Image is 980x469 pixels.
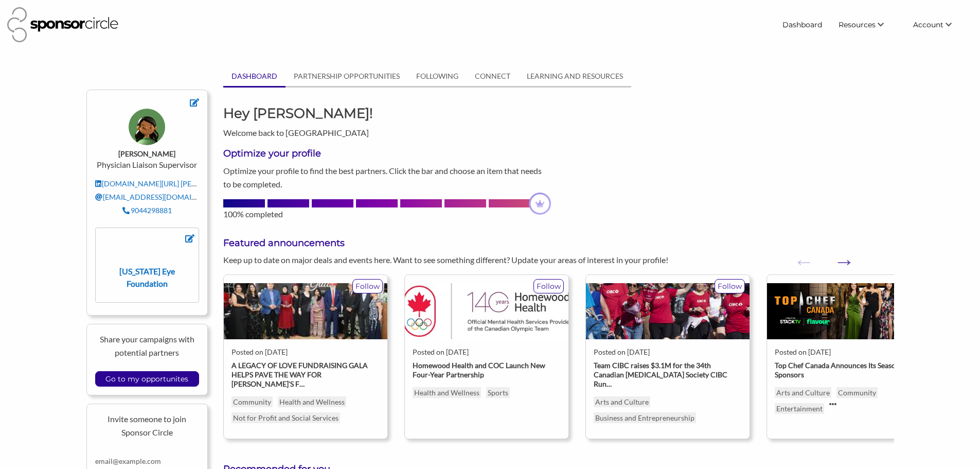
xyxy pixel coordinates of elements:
[216,254,730,266] div: Keep up to date on major deals and events here. Want to see something different? Update your area...
[775,387,831,398] p: Arts and Culture
[534,280,563,293] p: Follow
[231,348,380,357] div: Posted on [DATE]
[95,193,224,201] a: [EMAIL_ADDRESS][DOMAIN_NAME]
[767,283,931,339] img: chvjtuar3r2hy5phfnhm.jpg
[486,387,510,398] p: Sports
[774,15,830,34] a: Dashboard
[594,412,696,423] p: Business and Entrepreneurship
[353,280,382,293] p: Follow
[223,147,551,160] h3: Optimize your profile
[408,66,467,86] a: FOLLOWING
[216,104,387,139] div: Welcome back to [GEOGRAPHIC_DATA]
[224,283,387,339] img: sissbp8me3iybltfa35l.jpg
[278,396,346,407] a: Health and Wellness
[122,206,172,215] a: 9044298881
[95,179,238,188] a: [DOMAIN_NAME][URL] [PERSON_NAME]
[223,104,379,123] h1: Hey [PERSON_NAME]!
[793,251,804,262] button: Previous
[413,361,545,379] strong: Homewood Health and COC Launch New Four-Year Partnership
[775,361,910,379] strong: Top Chef Canada Announces Its Season 12 Sponsors
[223,164,551,190] p: Optimize your profile to find the best partners. Click the bar and choose an item that needs to b...
[913,20,943,29] span: Account
[467,66,519,86] a: CONNECT
[775,348,923,357] div: Posted on [DATE]
[836,387,878,398] p: Community
[594,348,742,357] div: Posted on [DATE]
[95,333,200,359] p: Share your campaigns with potential partners
[830,15,905,34] li: Resources
[413,387,481,398] p: Health and Wellness
[529,193,551,215] img: dashboard-profile-progress-crown-a4ad1e52.png
[405,283,568,339] img: kadevwfwxj6sfudxowdc.jpg
[108,245,187,288] a: [US_STATE] Eye Foundation
[100,372,193,386] input: Go to my opportunites
[95,109,200,219] div: Physician Liaison Supervisor
[586,283,750,339] img: CIBC_Team_CIBC_raises__3_1M_for_the_34th_Canadian_Cancer_Society.jpg
[839,20,876,29] span: Resources
[223,208,551,220] div: 100% completed
[223,237,894,250] h3: Featured announcements
[231,361,368,388] strong: A LEGACY OF LOVE FUNDRAISING GALA HELPS PAVE THE WAY FOR [PERSON_NAME]'S F …
[519,66,631,86] a: LEARNING AND RESOURCES
[129,109,165,145] img: ToyFaces_Colored_BG_64_hacpb3
[775,403,824,414] p: Entertainment
[286,66,408,86] a: PARTNERSHIP OPPORTUNITIES
[231,412,340,423] a: Not for Profit and Social Services
[95,412,200,439] p: Invite someone to join Sponsor Circle
[594,361,727,388] strong: Team CIBC raises $3.1M for the 34th Canadian [MEDICAL_DATA] Society CIBC Run …
[119,266,175,288] strong: [US_STATE] Eye Foundation
[905,15,973,34] li: Account
[594,396,650,407] p: Arts and Culture
[833,251,844,262] button: Next
[7,7,118,42] img: Sponsor Circle Logo
[413,348,561,357] div: Posted on [DATE]
[223,66,286,86] a: DASHBOARD
[715,280,744,293] p: Follow
[118,149,175,158] strong: [PERSON_NAME]
[231,396,273,407] a: Community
